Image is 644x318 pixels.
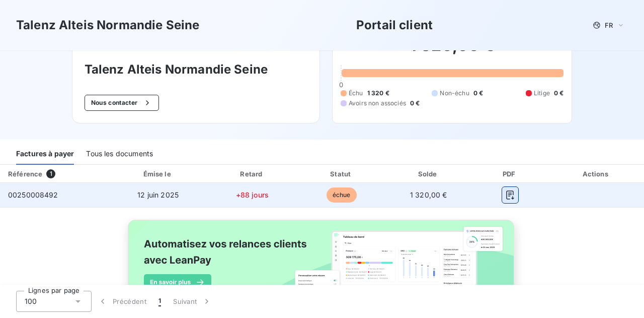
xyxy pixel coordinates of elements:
[473,89,483,98] span: 0 €
[16,16,199,34] h3: Talenz Alteis Normandie Seine
[440,89,469,98] span: Non-échu
[349,89,363,98] span: Échu
[410,190,447,199] span: 1 320,00 €
[367,89,389,98] span: 1 320 €
[605,21,613,29] span: FR
[299,169,383,179] div: Statut
[152,291,167,312] button: 1
[349,99,406,108] span: Avoirs non associés
[236,190,269,199] span: +88 jours
[551,169,642,179] div: Actions
[339,81,343,89] span: 0
[16,144,74,165] div: Factures à payer
[534,89,550,98] span: Litige
[327,187,357,203] span: échue
[111,169,205,179] div: Émise le
[86,144,153,165] div: Tous les documents
[158,296,161,306] span: 1
[341,35,563,66] h2: 1 320,00 €
[554,89,563,98] span: 0 €
[473,169,547,179] div: PDF
[387,169,469,179] div: Solde
[8,190,58,199] span: 00250008492
[167,291,218,312] button: Suivant
[410,99,420,108] span: 0 €
[8,170,42,178] div: Référence
[209,169,295,179] div: Retard
[85,95,159,111] button: Nous contacter
[46,169,55,178] span: 1
[356,16,433,34] h3: Portail client
[92,291,152,312] button: Précédent
[137,190,179,199] span: 12 juin 2025
[25,296,37,306] span: 100
[85,60,307,79] h3: Talenz Alteis Normandie Seine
